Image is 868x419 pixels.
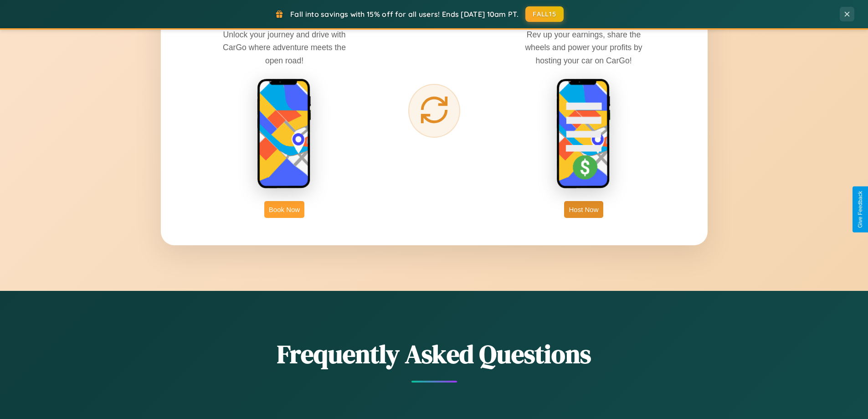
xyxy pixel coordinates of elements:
p: Unlock your journey and drive with CarGo where adventure meets the open road! [216,28,353,67]
button: Host Now [564,201,603,218]
img: rent phone [257,78,312,190]
h2: Frequently Asked Questions [161,336,708,372]
button: FALL15 [525,6,564,22]
div: Give Feedback [857,191,863,228]
button: Book Now [264,201,304,218]
img: host phone [556,78,611,190]
span: Fall into savings with 15% off for all users! Ends [DATE] 10am PT. [290,10,519,19]
p: Rev up your earnings, share the wheels and power your profits by hosting your car on CarGo! [515,28,652,67]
